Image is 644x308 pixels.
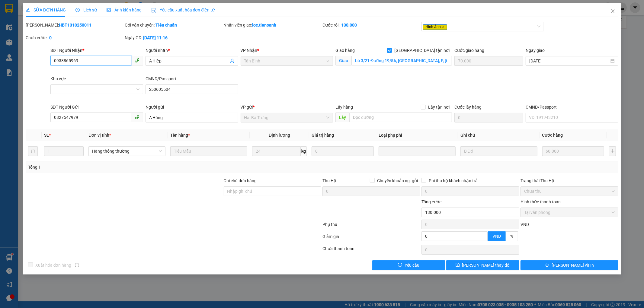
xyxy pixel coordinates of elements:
img: logo [2,4,18,19]
span: Tên hàng [170,133,190,138]
span: VP Nhận [241,48,258,53]
input: Cước giao hàng [454,56,523,66]
button: printer[PERSON_NAME] và In [521,260,618,270]
span: Đơn vị tính [88,133,111,138]
button: save[PERSON_NAME] thay đổi [446,260,519,270]
strong: NHẬN HÀNG NHANH - GIAO TỐC HÀNH [24,10,84,14]
th: Ghi chú [458,129,540,141]
span: Định lượng [269,133,290,138]
div: Khu vực [50,75,143,82]
span: phone [135,58,139,63]
input: Ngày giao [529,58,609,64]
div: Gói vận chuyển: [125,22,223,28]
div: Phụ thu [322,221,421,232]
span: Hình Ảnh [423,24,447,30]
span: CTY TNHH DLVT TIẾN OANH [22,3,85,9]
b: Tiêu chuẩn [155,23,177,27]
span: VP Nhận: [GEOGRAPHIC_DATA] [46,22,76,28]
span: Giao hàng [335,48,355,53]
span: Yêu cầu [405,262,419,268]
button: Close [604,3,621,20]
div: Giảm giá [322,233,421,244]
span: [GEOGRAPHIC_DATA] tận nơi [392,47,452,54]
div: CMND/Passport [526,104,618,110]
span: Lấy hàng [335,105,353,110]
input: Dọc đường [349,113,452,122]
span: phone [135,115,139,119]
span: clock-circle [75,8,80,12]
b: HBT1310250011 [59,23,91,27]
span: Chưa thu [524,187,615,196]
strong: 1900 633 614 [40,15,66,19]
span: picture [107,8,111,12]
span: ĐC: Ngã 3 Easim ,[GEOGRAPHIC_DATA] [2,29,33,35]
span: close [610,9,615,14]
span: Yêu cầu xuất hóa đơn điện tử [151,8,215,12]
span: VND [521,222,529,227]
div: Nhân viên giao: [224,22,322,28]
span: Tại văn phòng [524,208,615,217]
input: 0 [542,146,604,156]
span: Tổng cước [421,199,441,204]
b: loc.tienoanh [252,23,277,27]
th: Loại phụ phí [376,129,458,141]
span: user-add [230,59,235,63]
div: Cước rồi : [322,22,420,28]
button: plus [609,146,616,156]
div: Trạng thái Thu Hộ [521,177,618,184]
span: SỬA ĐƠN HÀNG [26,8,66,12]
label: Cước giao hàng [454,48,484,53]
span: SL [44,133,49,138]
div: Người nhận [146,47,238,54]
input: Giao tận nơi [351,56,452,65]
b: 130.000 [341,23,357,27]
input: Ghi chú đơn hàng [224,186,322,196]
b: 0 [49,35,52,40]
span: info-circle [75,263,79,267]
label: Hình thức thanh toán [521,199,561,204]
span: VND [492,234,501,239]
input: 0 [312,146,374,156]
span: Lấy [335,113,349,122]
span: Xuất hóa đơn hàng [33,262,74,268]
span: Thu Hộ [322,178,336,183]
span: close [442,25,445,28]
span: Giá trị hàng [312,133,334,138]
span: exclamation-circle [398,263,402,268]
span: Giao [335,56,351,65]
span: VP Gửi: [PERSON_NAME] [2,23,37,26]
span: Ảnh kiện hàng [107,8,142,12]
span: ĐT: 0935 882 082 [46,36,68,39]
span: Lịch sử [75,8,97,12]
div: Tổng: 1 [28,164,248,170]
div: Chưa thanh toán [322,245,421,256]
div: Chưa cước : [26,34,123,41]
div: SĐT Người Gửi [50,104,143,110]
span: Chuyển khoản ng. gửi [375,177,420,184]
span: ---------------------------------------------- [13,41,78,46]
input: VD: Bàn, Ghế [170,146,247,156]
span: Cước hàng [542,133,563,138]
button: delete [28,146,38,156]
span: printer [545,263,549,268]
span: Lấy tận nơi [426,104,452,110]
label: Ghi chú đơn hàng [224,178,257,183]
span: kg [301,146,307,156]
div: SĐT Người Nhận [50,47,143,54]
div: Ngày GD: [125,34,223,41]
span: edit [26,8,30,12]
span: % [510,234,513,239]
b: [DATE] 11:16 [143,35,168,40]
span: ĐT:0905 22 58 58 [2,36,25,39]
span: Hai Bà Trưng [244,113,330,122]
span: save [456,263,460,268]
span: ĐC: 266 Đồng Đen, P10, Q TB [46,30,85,33]
label: Cước lấy hàng [454,105,482,110]
span: Hàng thông thường [92,147,162,156]
span: [PERSON_NAME] và In [552,262,594,268]
div: Người gửi [146,104,238,110]
input: Ghi Chú [460,146,537,156]
img: icon [151,8,156,13]
div: [PERSON_NAME]: [26,22,123,28]
div: CMND/Passport [146,75,238,82]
